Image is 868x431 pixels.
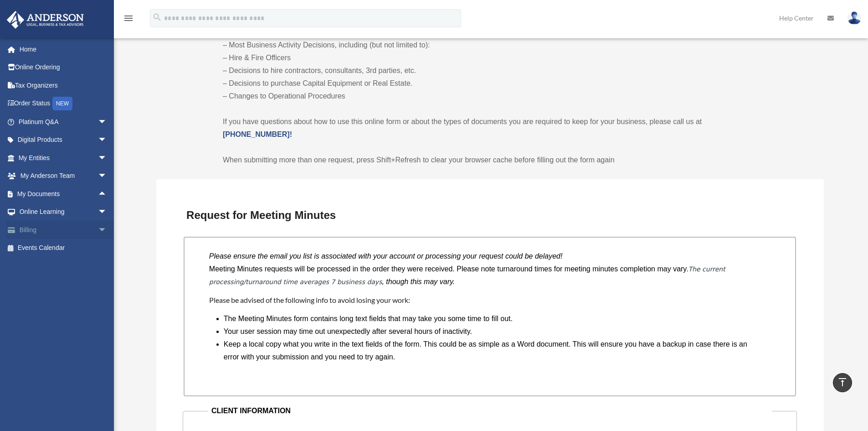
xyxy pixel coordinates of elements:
span: arrow_drop_down [98,167,116,186]
li: The Meeting Minutes form contains long text fields that may take you some time to fill out. [224,312,763,325]
img: User Pic [847,11,861,25]
p: Director Meetings: – Most Business Activity Decisions, including (but not limited to): – Hire & F... [223,26,757,103]
h3: Request for Meeting Minutes [183,206,797,225]
i: menu [123,13,134,24]
a: Digital Productsarrow_drop_down [6,131,121,149]
i: Please ensure the email you list is associated with your account or processing your request could... [209,252,563,260]
em: The current processing/turnaround time averages 7 business days [209,265,725,286]
span: arrow_drop_down [98,221,116,239]
a: Online Learningarrow_drop_down [6,203,121,221]
i: vertical_align_top [837,377,848,388]
a: Billingarrow_drop_down [6,221,121,239]
p: If you have questions about how to use this online form or about the types of documents you are r... [223,115,757,141]
span: arrow_drop_down [98,113,116,131]
a: My Documentsarrow_drop_up [6,185,121,203]
a: My Entitiesarrow_drop_down [6,149,121,167]
i: , though this may vary. [382,278,455,286]
a: Order StatusNEW [6,94,121,113]
a: Tax Organizers [6,76,121,94]
a: [PHONE_NUMBER]! [223,130,292,138]
a: Platinum Q&Aarrow_drop_down [6,113,121,131]
li: Your user session may time out unexpectedly after several hours of inactivity. [224,325,763,338]
a: Home [6,40,121,58]
p: Meeting Minutes requests will be processed in the order they were received. Please note turnaroun... [209,263,770,288]
i: search [152,12,162,22]
h4: Please be advised of the following info to avoid losing your work: [209,295,770,305]
img: Anderson Advisors Platinum Portal [4,11,87,29]
span: arrow_drop_up [98,185,116,203]
a: vertical_align_top [833,373,852,392]
a: My Anderson Teamarrow_drop_down [6,167,121,185]
li: Keep a local copy what you write in the text fields of the form. This could be as simple as a Wor... [224,338,763,363]
a: Online Ordering [6,58,121,77]
div: NEW [52,97,72,110]
a: menu [123,16,134,24]
legend: CLIENT INFORMATION [208,405,772,417]
span: arrow_drop_down [98,203,116,222]
p: When submitting more than one request, press Shift+Refresh to clear your browser cache before fil... [223,154,757,166]
a: Events Calendar [6,239,121,257]
span: arrow_drop_down [98,131,116,150]
span: arrow_drop_down [98,149,116,167]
